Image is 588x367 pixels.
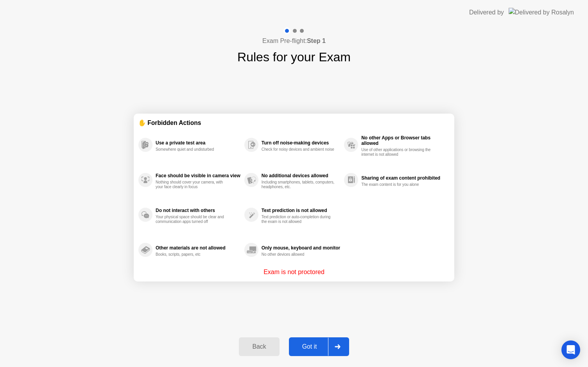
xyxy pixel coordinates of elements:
[138,118,450,127] div: ✋ Forbidden Actions
[509,8,574,17] img: Delivered by Rosalyn
[361,135,446,146] div: No other Apps or Browser tabs allowed
[561,340,580,359] div: Open Intercom Messenger
[156,140,240,146] div: Use a private test area
[262,252,335,257] div: No other devices allowed
[237,48,351,66] h1: Rules for your Exam
[262,245,340,251] div: Only mouse, keyboard and monitor
[241,343,277,350] div: Back
[156,147,229,152] div: Somewhere quiet and undisturbed
[361,182,435,187] div: The exam content is for you alone
[469,8,504,17] div: Delivered by
[262,140,340,146] div: Turn off noise-making devices
[262,173,340,178] div: No additional devices allowed
[156,173,240,178] div: Face should be visible in camera view
[264,267,324,277] p: Exam is not proctored
[156,252,229,257] div: Books, scripts, papers, etc
[289,337,349,356] button: Got it
[361,148,435,157] div: Use of other applications or browsing the internet is not allowed
[262,215,335,224] div: Text prediction or auto-completion during the exam is not allowed
[291,343,328,350] div: Got it
[262,36,326,46] h4: Exam Pre-flight:
[156,180,229,189] div: Nothing should cover your camera, with your face clearly in focus
[307,37,326,44] b: Step 1
[156,245,240,251] div: Other materials are not allowed
[156,215,229,224] div: Your physical space should be clear and communication apps turned off
[361,175,446,181] div: Sharing of exam content prohibited
[262,147,335,152] div: Check for noisy devices and ambient noise
[262,208,340,213] div: Text prediction is not allowed
[156,208,240,213] div: Do not interact with others
[262,180,335,189] div: Including smartphones, tablets, computers, headphones, etc.
[239,337,279,356] button: Back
